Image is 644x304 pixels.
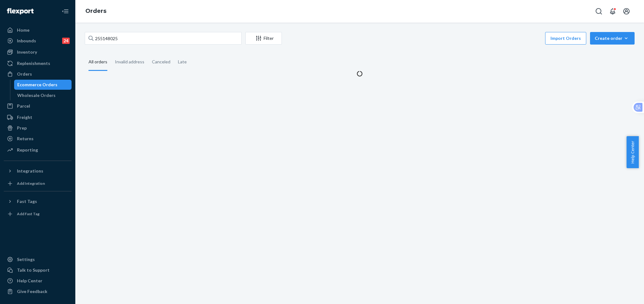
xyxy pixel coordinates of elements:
[85,8,106,14] a: Orders
[4,254,72,264] a: Settings
[17,288,47,295] div: Give Feedback
[80,2,111,20] ol: breadcrumbs
[595,35,630,41] div: Create order
[545,32,586,45] button: Import Orders
[85,32,242,45] input: Search orders
[17,136,34,142] div: Returns
[593,5,605,18] button: Open Search Box
[620,5,633,18] button: Open account menu
[17,114,32,120] div: Freight
[4,209,72,219] a: Add Fast Tag
[17,27,30,33] div: Home
[17,181,45,186] div: Add Integration
[245,32,282,45] button: Filter
[17,92,56,99] div: Wholesale Orders
[4,265,72,275] button: Talk to Support
[4,112,72,122] a: Freight
[4,25,72,35] a: Home
[17,60,50,67] div: Replenishments
[606,5,619,18] button: Open notifications
[4,286,72,296] button: Give Feedback
[7,8,34,14] img: Flexport logo
[17,38,36,44] div: Inbounds
[17,211,40,216] div: Add Fast Tag
[626,136,639,168] button: Help Center
[4,47,72,57] a: Inventory
[17,256,35,263] div: Settings
[4,123,72,133] a: Prep
[17,147,38,153] div: Reporting
[4,166,72,176] button: Integrations
[59,5,72,18] button: Close Navigation
[17,168,43,174] div: Integrations
[17,125,27,131] div: Prep
[590,32,635,45] button: Create order
[178,54,187,70] div: Late
[17,103,30,109] div: Parcel
[115,54,144,70] div: Invalid address
[4,58,72,68] a: Replenishments
[17,82,57,88] div: Ecommerce Orders
[17,198,37,205] div: Fast Tags
[4,36,72,46] a: Inbounds24
[62,38,70,44] div: 24
[4,69,72,79] a: Orders
[14,90,72,100] a: Wholesale Orders
[4,134,72,144] a: Returns
[604,285,638,301] iframe: Opens a widget where you can chat to one of our agents
[17,71,32,77] div: Orders
[17,267,50,273] div: Talk to Support
[14,80,72,90] a: Ecommerce Orders
[4,101,72,111] a: Parcel
[4,179,72,189] a: Add Integration
[152,54,170,70] div: Canceled
[17,49,37,55] div: Inventory
[89,54,107,71] div: All orders
[4,276,72,286] a: Help Center
[4,196,72,206] button: Fast Tags
[17,278,42,284] div: Help Center
[246,35,282,41] div: Filter
[4,145,72,155] a: Reporting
